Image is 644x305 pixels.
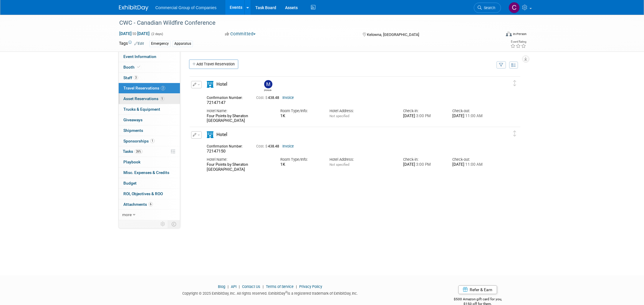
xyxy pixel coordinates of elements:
[299,284,322,289] a: Privacy Policy
[452,114,493,119] div: [DATE]
[123,170,169,175] span: Misc. Expenses & Credits
[119,62,180,72] a: Booth
[330,157,394,162] div: Hotel Address:
[464,162,483,167] span: 11:00 AM
[119,40,144,47] td: Tags
[119,168,180,178] a: Misc. Expenses & Credits
[506,32,512,36] img: Format-Inperson.png
[123,191,163,196] span: ROI, Objectives & ROO
[282,96,294,100] a: Invoice
[119,94,180,104] a: Asset Reservations1
[123,202,153,207] span: Attachments
[119,31,150,36] span: [DATE] [DATE]
[415,114,431,118] span: 3:00 PM
[207,131,213,138] i: Hotel
[123,107,160,112] span: Trucks & Equipment
[123,160,140,164] span: Playbook
[513,131,516,137] i: Click and drag to move item
[119,73,180,83] a: Staff3
[119,210,180,220] a: more
[123,128,143,133] span: Shipments
[151,32,163,36] span: (2 days)
[119,5,148,11] img: ExhibitDay
[189,59,238,69] a: Add Travel Reservation
[119,178,180,188] a: Budget
[403,108,443,114] div: Check-in:
[119,157,180,167] a: Playbook
[207,94,247,100] div: Confirmation Number:
[330,163,349,167] span: Not specified
[119,115,180,125] a: Giveaways
[119,52,180,62] a: Event Information
[207,81,213,88] i: Hotel
[216,82,227,87] span: Hotel
[134,75,138,80] span: 3
[148,202,153,206] span: 6
[466,31,527,39] div: Event Format
[256,96,268,100] span: Cost: $
[123,181,137,185] span: Budget
[134,42,144,46] a: Edit
[223,31,258,37] button: Committed
[207,142,247,149] div: Confirmation Number:
[123,65,141,69] span: Booth
[282,144,294,148] a: Invoice
[135,149,143,154] span: 26%
[137,65,140,69] i: Booth reservation complete
[123,54,156,59] span: Event Information
[242,284,260,289] a: Contact Us
[509,2,520,13] img: Cole Mattern
[403,157,443,162] div: Check-in:
[280,162,321,167] div: 1K
[173,41,193,47] div: Apparatus
[458,285,497,294] a: Refer & Earn
[119,199,180,210] a: Attachments6
[482,6,495,10] span: Search
[161,86,165,90] span: 2
[403,114,443,119] div: [DATE]
[119,189,180,199] a: ROI, Objectives & ROO
[158,220,168,228] td: Personalize Event Tab Strip
[119,83,180,93] a: Travel Reservations2
[510,40,526,43] div: Event Rating
[452,162,493,167] div: [DATE]
[119,146,180,157] a: Tasks26%
[499,63,503,67] i: Filter by Traveler
[231,284,236,289] a: API
[513,32,527,36] div: In-Person
[132,31,137,36] span: to
[207,108,271,114] div: Hotel Name:
[123,86,165,90] span: Travel Reservations
[237,284,241,289] span: |
[122,212,132,217] span: more
[168,220,180,228] td: Toggle Event Tabs
[119,289,422,296] div: Copyright © 2025 ExhibitDay, Inc. All rights reserved. ExhibitDay is a registered trademark of Ex...
[330,114,349,118] span: Not specified
[123,96,164,101] span: Asset Reservations
[256,144,282,148] span: 438.48
[403,162,443,167] div: [DATE]
[123,139,155,143] span: Sponsorships
[123,117,143,122] span: Giveaways
[155,5,217,10] span: Commercial Group of Companies
[452,108,493,114] div: Check-out:
[280,157,321,162] div: Room Type/Info:
[464,114,483,118] span: 11:00 AM
[149,41,170,47] div: Emergency
[207,162,271,172] div: Four Points by Sheraton [GEOGRAPHIC_DATA]
[218,284,225,289] a: Blog
[117,18,492,28] div: CWC - Canadian Wildfire Conference
[285,291,287,294] sup: ®
[452,157,493,162] div: Check-out:
[256,144,268,148] span: Cost: $
[264,80,272,88] img: Mike Thomson
[474,3,501,13] a: Search
[294,284,298,289] span: |
[207,149,226,153] span: 72147150
[216,132,227,137] span: Hotel
[266,284,294,289] a: Terms of Service
[415,162,431,167] span: 3:00 PM
[150,139,155,143] span: 1
[256,96,282,100] span: 438.48
[207,100,226,105] span: 72147147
